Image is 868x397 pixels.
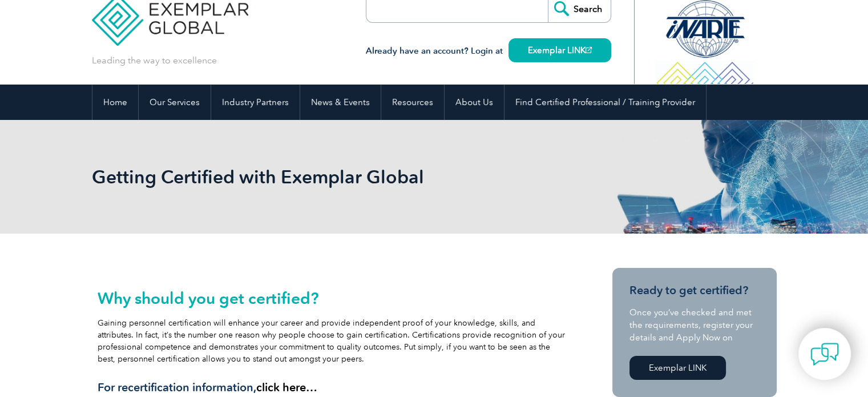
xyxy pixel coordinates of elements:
[504,85,706,120] a: Find Certified Professional / Training Provider
[445,85,504,120] a: About Us
[810,340,839,368] img: contact-chat.png
[629,356,726,380] a: Exemplar LINK
[92,85,138,120] a: Home
[300,85,381,120] a: News & Events
[629,306,760,344] p: Once you’ve checked and met the requirements, register your details and Apply Now on
[98,380,566,395] h3: For recertification information,
[211,85,300,120] a: Industry Partners
[92,54,217,67] p: Leading the way to excellence
[98,289,566,395] div: Gaining personnel certification will enhance your career and provide independent proof of your kn...
[381,85,444,120] a: Resources
[586,47,592,53] img: open_square.png
[366,44,611,58] h3: Already have an account? Login at
[508,38,611,62] a: Exemplar LINK
[92,166,530,188] h1: Getting Certified with Exemplar Global
[256,380,317,394] a: click here…
[98,289,566,307] h2: Why should you get certified?
[139,85,211,120] a: Our Services
[629,283,760,298] h3: Ready to get certified?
